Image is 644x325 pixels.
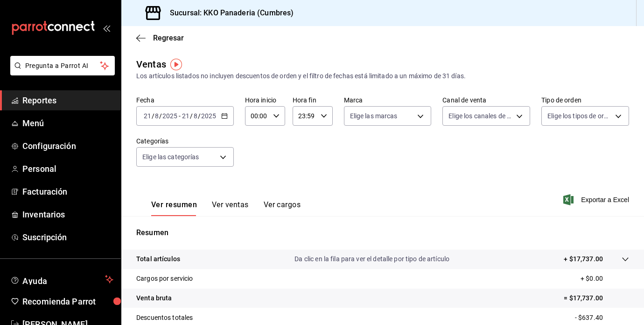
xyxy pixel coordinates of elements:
[22,274,101,285] span: Ayuda
[547,111,612,121] span: Elige los tipos de orden
[136,313,193,323] p: Descuentos totales
[159,112,162,120] span: /
[151,200,197,216] button: Ver resumen
[245,97,285,103] label: Hora inicio
[22,295,113,308] span: Recomienda Parrot
[565,194,629,205] button: Exportar a Excel
[152,112,154,120] span: /
[344,97,432,103] label: Marca
[581,274,629,284] p: + $0.00
[198,112,201,120] span: /
[142,152,199,162] span: Elige las categorías
[136,71,629,81] div: Los artículos listados no incluyen descuentos de orden y el filtro de fechas está limitado a un m...
[136,57,166,71] div: Ventas
[162,7,294,19] h3: Sucursal: KKO Panaderia (Cumbres)
[136,227,629,238] p: Resumen
[136,274,193,284] p: Cargos por servicio
[179,112,181,120] span: -
[350,111,398,121] span: Elige las marcas
[264,200,301,216] button: Ver cargos
[170,59,182,70] img: Tooltip marker
[22,208,113,221] span: Inventarios
[212,200,249,216] button: Ver ventas
[193,112,198,120] input: --
[564,293,629,303] p: = $17,737.00
[541,97,629,103] label: Tipo de orden
[25,61,100,71] span: Pregunta a Parrot AI
[22,140,113,152] span: Configuración
[136,254,180,264] p: Total artículos
[7,68,115,77] a: Pregunta a Parrot AI
[22,231,113,244] span: Suscripción
[154,112,159,120] input: --
[136,97,234,103] label: Fecha
[153,34,184,42] span: Regresar
[22,94,113,107] span: Reportes
[103,24,110,32] button: open_drawer_menu
[442,97,530,103] label: Canal de venta
[293,97,333,103] label: Hora fin
[10,56,115,75] button: Pregunta a Parrot AI
[201,112,217,120] input: ----
[136,138,234,144] label: Categorías
[190,112,193,120] span: /
[143,112,152,120] input: --
[162,112,178,120] input: ----
[182,112,190,120] input: --
[575,313,629,323] p: - $637.40
[294,254,449,264] p: Da clic en la fila para ver el detalle por tipo de artículo
[448,111,513,121] span: Elige los canales de venta
[22,117,113,129] span: Menú
[136,293,172,303] p: Venta bruta
[564,254,603,264] p: + $17,737.00
[136,34,184,42] button: Regresar
[22,162,113,175] span: Personal
[22,185,113,198] span: Facturación
[151,200,301,216] div: navigation tabs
